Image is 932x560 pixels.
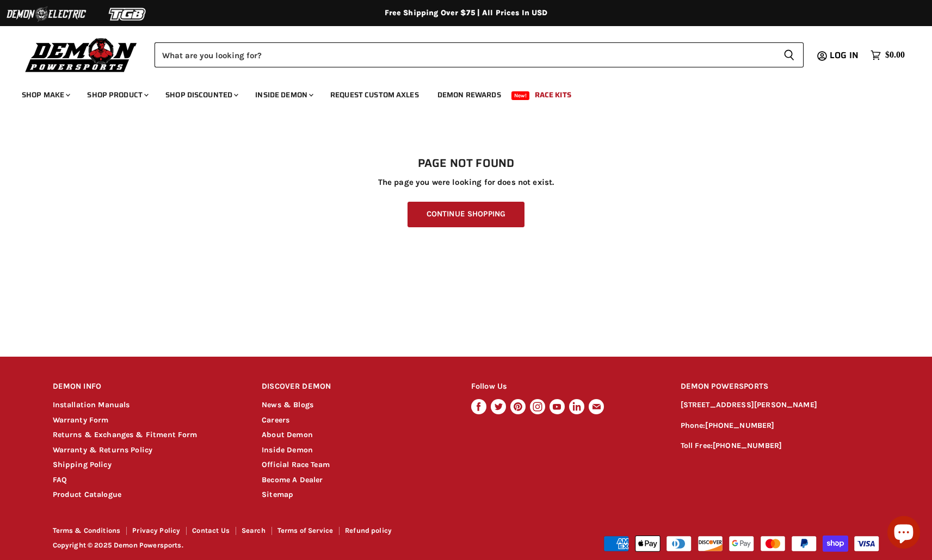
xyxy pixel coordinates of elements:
a: [PHONE_NUMBER] [713,441,782,450]
img: TGB Logo 2 [87,4,169,24]
a: News & Blogs [262,400,313,409]
a: About Demon [262,430,313,439]
p: [STREET_ADDRESS][PERSON_NAME] [681,399,880,412]
a: Shop Product [79,84,155,106]
a: Shipping Policy [53,460,112,469]
a: Returns & Exchanges & Fitment Form [53,430,197,439]
a: Terms & Conditions [53,526,121,534]
a: Request Custom Axles [322,84,427,106]
a: [PHONE_NUMBER] [705,421,774,430]
p: Copyright © 2025 Demon Powersports. [53,542,467,550]
h2: DEMON POWERSPORTS [681,374,880,400]
a: Become A Dealer [262,475,323,484]
span: New! [511,91,530,100]
inbox-online-store-chat: Shopify online store chat [884,516,923,551]
a: Inside Demon [247,84,320,106]
a: Refund policy [345,526,392,534]
a: $0.00 [865,47,910,63]
a: FAQ [53,475,67,484]
a: Warranty Form [53,415,109,425]
h1: Page not found [53,157,880,170]
img: Demon Powersports [22,35,141,74]
a: Product Catalogue [53,490,122,499]
a: Shop Make [14,84,77,106]
a: Sitemap [262,490,293,499]
form: Product [155,42,804,67]
a: Installation Manuals [53,400,130,409]
a: Inside Demon [262,445,313,455]
a: Race Kits [527,84,579,106]
p: Toll Free: [681,440,880,452]
a: Search [242,526,266,534]
span: Log in [830,48,859,62]
h2: DISCOVER DEMON [262,374,450,400]
h2: DEMON INFO [53,374,242,400]
p: The page you were looking for does not exist. [53,178,880,187]
a: Shop Discounted [157,84,245,106]
nav: Footer [53,527,467,538]
a: Log in [825,51,865,60]
a: Official Race Team [262,460,330,469]
a: Terms of Service [277,526,333,534]
a: Privacy Policy [132,526,180,534]
a: Demon Rewards [429,84,509,106]
input: Search [155,42,775,67]
a: Careers [262,415,289,425]
ul: Main menu [14,79,902,106]
a: Warranty & Returns Policy [53,445,153,455]
button: Search [775,42,804,67]
a: Continue Shopping [408,202,524,227]
img: Demon Electric Logo 2 [5,4,87,24]
a: Contact Us [192,526,230,534]
div: Free Shipping Over $75 | All Prices In USD [31,8,902,18]
p: Phone: [681,420,880,432]
h2: Follow Us [471,374,660,400]
span: $0.00 [885,50,905,60]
